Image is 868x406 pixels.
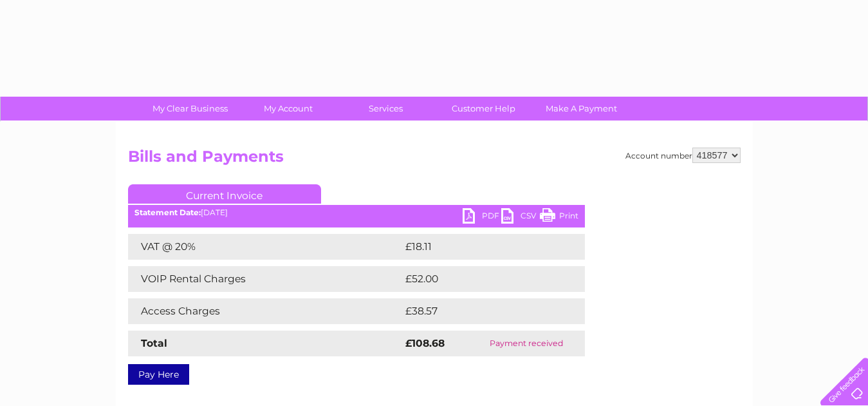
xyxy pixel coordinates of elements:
[625,148,741,163] div: Account number
[333,97,439,121] a: Services
[134,208,201,217] b: Statement Date:
[528,97,634,121] a: Make A Payment
[402,266,559,292] td: £52.00
[402,234,555,260] td: £18.11
[141,337,167,349] strong: Total
[128,298,402,324] td: Access Charges
[128,184,321,204] a: Current Invoice
[128,148,741,172] h2: Bills and Payments
[128,266,402,292] td: VOIP Rental Charges
[128,208,585,217] div: [DATE]
[128,234,402,260] td: VAT @ 20%
[463,208,501,227] a: PDF
[235,97,341,121] a: My Account
[468,331,585,356] td: Payment received
[430,97,537,121] a: Customer Help
[137,97,243,121] a: My Clear Business
[540,208,578,227] a: Print
[402,298,559,324] td: £38.57
[501,208,540,227] a: CSV
[128,364,189,385] a: Pay Here
[405,337,445,349] strong: £108.68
